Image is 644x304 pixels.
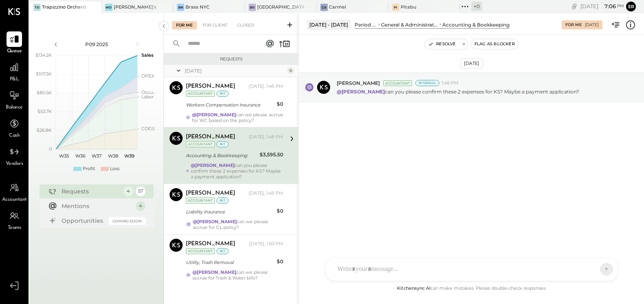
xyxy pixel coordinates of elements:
[36,71,52,77] text: $107.3K
[260,151,283,159] div: $3,595.50
[442,21,509,28] div: Accounting & Bookkeeping
[337,88,579,95] p: can you please confirm these 2 expenses for KS? Maybe a payment application?
[192,269,236,275] strong: @[PERSON_NAME]
[192,269,283,281] div: can we please accrue for Trash & Water bills?
[381,21,438,28] div: General & Administrative Expenses
[277,100,283,108] div: $0
[0,180,28,204] a: Accountant
[307,20,351,30] div: [DATE] - [DATE]
[33,4,41,11] div: TO
[75,153,85,159] text: W36
[383,80,412,86] div: Accountant
[6,160,23,168] span: Vendors
[441,80,459,87] span: 1:48 PM
[37,109,52,114] text: $53.7K
[0,60,28,83] a: P&L
[59,153,69,159] text: W35
[186,101,274,109] div: Workers Compensation Insurance
[216,91,229,97] div: int
[186,197,215,204] div: Accountant
[191,162,283,180] div: can you please confirm these 2 expenses for KS? Maybe a payment application?
[62,217,105,225] div: Opportunities
[249,241,283,247] div: [DATE], 1:50 PM
[105,4,112,11] div: Mo
[83,166,95,172] div: Profit
[0,208,28,232] a: Teams
[141,73,154,79] text: OPEX
[249,134,283,140] div: [DATE], 1:48 PM
[257,4,304,11] div: [GEOGRAPHIC_DATA]
[177,4,184,11] div: BN
[249,4,256,11] div: BV
[124,153,134,159] text: W39
[141,89,155,95] text: Occu...
[337,89,385,95] strong: @[PERSON_NAME]
[580,2,624,10] div: [DATE]
[42,4,86,11] div: Trapizzino Orchard
[6,104,23,111] span: Balance
[460,58,483,69] div: [DATE]
[8,224,21,232] span: Teams
[114,4,157,11] div: [PERSON_NAME]'s
[0,31,28,55] a: Queue
[193,219,237,224] strong: @[PERSON_NAME]
[565,22,582,28] div: For Me
[10,76,19,83] span: P&L
[570,2,578,11] div: copy link
[585,22,599,28] div: [DATE]
[37,90,52,95] text: $80.5K
[185,67,285,74] div: [DATE]
[141,94,154,100] text: Labor
[392,4,399,11] div: Pi
[192,112,236,118] strong: @[PERSON_NAME]
[172,21,197,29] div: For Me
[192,112,283,123] div: can we please accrue for WC based on the policy?
[110,166,119,172] div: Loss
[626,2,636,11] button: Er
[62,202,132,210] div: Mentions
[62,41,131,48] div: P09 2025
[216,197,229,204] div: int
[9,132,20,140] span: Cash
[7,48,22,55] span: Queue
[193,219,283,230] div: can we please accrue for GL policy?
[124,186,133,196] div: 4
[186,133,235,141] div: [PERSON_NAME]
[233,21,258,29] div: Closed
[186,189,235,197] div: [PERSON_NAME]
[35,52,52,58] text: $134.2K
[401,4,416,11] div: Pitabu
[0,116,28,140] a: Cash
[617,3,624,9] span: pm
[37,127,52,133] text: $26.8K
[216,248,229,254] div: int
[186,240,235,248] div: [PERSON_NAME]
[186,151,257,160] div: Accounting & Bookkeeping
[0,144,28,168] a: Vendors
[141,52,154,58] text: Sales
[108,153,118,159] text: W38
[600,2,616,10] span: 7 : 06
[0,88,28,111] a: Balance
[249,190,283,197] div: [DATE], 1:49 PM
[277,257,283,266] div: $0
[186,141,215,147] div: Accountant
[92,153,101,159] text: W37
[136,201,146,211] div: 4
[2,196,27,204] span: Accountant
[329,4,346,11] div: Carmel
[49,146,52,152] text: 0
[415,80,439,86] div: Internal
[471,39,518,49] button: Flag as Blocker
[141,126,155,131] text: COGS
[249,83,283,90] div: [DATE], 1:46 PM
[186,82,235,91] div: [PERSON_NAME]
[425,39,459,49] button: Resolve
[109,217,146,225] div: Coming Soon
[320,4,328,11] div: Ca
[186,258,274,266] div: Utility, Trash Removal
[277,207,283,215] div: $0
[287,67,294,74] div: 4
[186,248,215,254] div: Accountant
[471,2,482,11] div: + 0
